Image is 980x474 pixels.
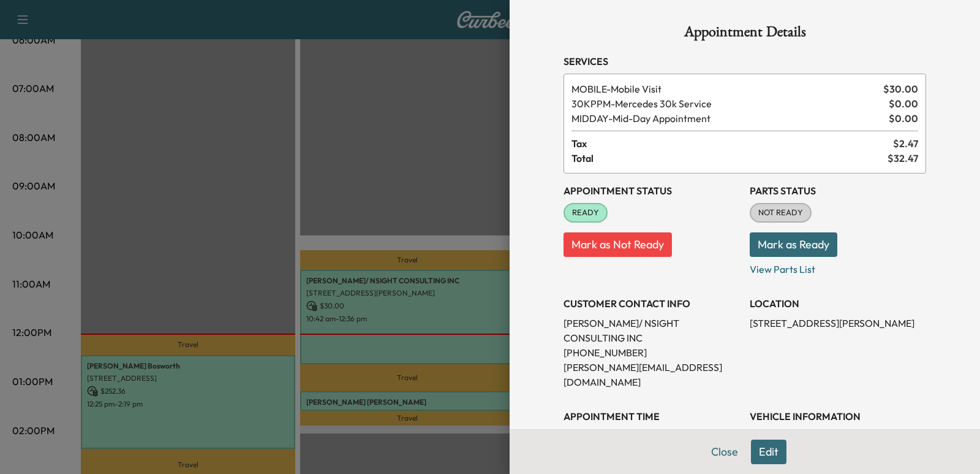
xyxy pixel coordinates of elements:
h3: Appointment Status [563,183,740,198]
span: Mercedes 30k Service [571,96,884,111]
p: [STREET_ADDRESS][PERSON_NAME] [750,316,926,331]
p: [PERSON_NAME][EMAIL_ADDRESS][DOMAIN_NAME] [563,360,740,389]
p: 2022 mercedesbenz GLC300 [750,429,926,443]
h3: VEHICLE INFORMATION [750,409,926,424]
h1: Appointment Details [563,25,926,44]
h3: Services [563,54,926,69]
p: [PERSON_NAME]/ NSIGHT CONSULTING INC [563,316,740,345]
span: Tax [571,136,893,151]
p: [PHONE_NUMBER] [563,345,740,360]
span: $ 30.00 [883,82,918,96]
h3: LOCATION [750,296,926,311]
span: Mobile Visit [571,82,878,96]
span: Mid-Day Appointment [571,111,884,126]
span: $ 0.00 [889,111,918,126]
span: Total [571,151,888,166]
button: Mark as Not Ready [563,232,672,257]
p: View Parts List [750,257,926,277]
button: Edit [751,440,786,464]
h3: CUSTOMER CONTACT INFO [563,296,740,311]
button: Mark as Ready [750,232,837,257]
span: $ 2.47 [893,136,918,151]
h3: APPOINTMENT TIME [563,409,740,424]
span: $ 0.00 [889,96,918,111]
p: Date: [DATE] [563,429,740,443]
button: Close [703,440,746,464]
span: NOT READY [751,207,810,219]
span: READY [565,207,606,219]
h3: Parts Status [750,183,926,198]
span: $ 32.47 [888,151,918,166]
